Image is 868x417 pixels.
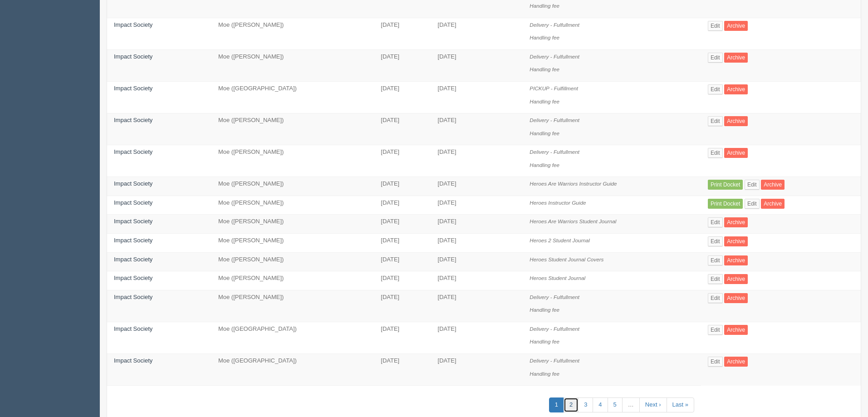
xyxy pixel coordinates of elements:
[431,271,523,290] td: [DATE]
[724,116,748,126] a: Archive
[431,215,523,234] td: [DATE]
[114,275,152,281] a: Impact Society
[211,215,374,234] td: Moe ([PERSON_NAME])
[708,274,723,284] a: Edit
[211,49,374,81] td: Moe ([PERSON_NAME])
[374,215,431,234] td: [DATE]
[724,84,748,94] a: Archive
[530,200,586,206] i: Heroes Instructor Guide
[114,256,152,263] a: Impact Society
[114,148,152,155] a: Impact Society
[374,290,431,322] td: [DATE]
[530,294,579,300] i: Delivery - Fulfullment
[608,397,623,412] a: 5
[724,274,748,284] a: Archive
[724,21,748,31] a: Archive
[530,22,579,28] i: Delivery - Fulfullment
[114,180,152,187] a: Impact Society
[431,252,523,271] td: [DATE]
[114,117,152,123] a: Impact Society
[530,218,616,224] i: Heroes Are Warriors Student Journal
[530,34,559,40] i: Handling fee
[530,66,559,72] i: Handling fee
[530,85,578,91] i: PICKUP - Fulfillment
[431,234,523,253] td: [DATE]
[211,271,374,290] td: Moe ([PERSON_NAME])
[724,325,748,335] a: Archive
[374,18,431,49] td: [DATE]
[745,199,760,209] a: Edit
[593,397,608,412] a: 4
[622,397,640,412] a: …
[211,145,374,177] td: Moe ([PERSON_NAME])
[374,353,431,385] td: [DATE]
[530,371,559,377] i: Handling fee
[530,307,559,313] i: Handling fee
[374,196,431,215] td: [DATE]
[431,177,523,196] td: [DATE]
[211,252,374,271] td: Moe ([PERSON_NAME])
[530,162,559,168] i: Handling fee
[639,397,667,412] a: Next ›
[708,255,723,265] a: Edit
[374,177,431,196] td: [DATE]
[724,255,748,265] a: Archive
[578,397,593,412] a: 3
[708,293,723,303] a: Edit
[708,148,723,158] a: Edit
[431,196,523,215] td: [DATE]
[530,358,579,363] i: Delivery - Fulfullment
[708,84,723,94] a: Edit
[761,180,785,190] a: Archive
[211,234,374,253] td: Moe ([PERSON_NAME])
[114,357,152,364] a: Impact Society
[530,54,579,59] i: Delivery - Fulfullment
[374,49,431,81] td: [DATE]
[530,98,559,104] i: Handling fee
[530,181,617,186] i: Heroes Are Warriors Instructor Guide
[708,53,723,63] a: Edit
[211,290,374,322] td: Moe ([PERSON_NAME])
[667,397,694,412] a: Last »
[114,218,152,225] a: Impact Society
[211,196,374,215] td: Moe ([PERSON_NAME])
[374,113,431,145] td: [DATE]
[761,199,785,209] a: Archive
[114,199,152,206] a: Impact Society
[530,275,585,281] i: Heroes Student Journal
[708,116,723,126] a: Edit
[431,290,523,322] td: [DATE]
[374,145,431,177] td: [DATE]
[114,53,152,60] a: Impact Society
[530,339,559,344] i: Handling fee
[724,217,748,227] a: Archive
[114,325,152,332] a: Impact Society
[724,357,748,367] a: Archive
[114,237,152,244] a: Impact Society
[431,353,523,385] td: [DATE]
[530,326,579,332] i: Delivery - Fulfullment
[211,113,374,145] td: Moe ([PERSON_NAME])
[431,145,523,177] td: [DATE]
[724,293,748,303] a: Archive
[530,237,590,243] i: Heroes 2 Student Journal
[708,180,743,190] a: Print Docket
[530,3,559,9] i: Handling fee
[530,130,559,136] i: Handling fee
[431,322,523,353] td: [DATE]
[374,252,431,271] td: [DATE]
[724,236,748,246] a: Archive
[114,21,152,28] a: Impact Society
[708,199,743,209] a: Print Docket
[530,256,603,262] i: Heroes Student Journal Covers
[374,234,431,253] td: [DATE]
[564,397,579,412] a: 2
[211,18,374,49] td: Moe ([PERSON_NAME])
[708,236,723,246] a: Edit
[211,177,374,196] td: Moe ([PERSON_NAME])
[724,148,748,158] a: Archive
[211,81,374,113] td: Moe ([GEOGRAPHIC_DATA])
[549,397,564,412] a: 1
[114,85,152,92] a: Impact Society
[708,217,723,227] a: Edit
